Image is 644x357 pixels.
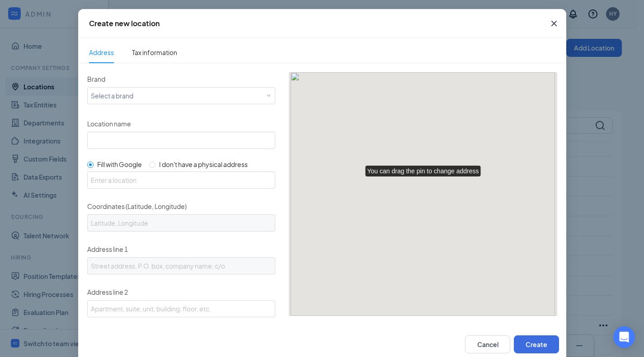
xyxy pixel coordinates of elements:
[97,160,142,168] span: Fill with Google
[89,42,114,63] span: Address
[89,19,160,28] div: Create new location
[87,75,105,83] span: Brand
[159,160,248,168] span: I don't have a physical address
[414,174,432,198] div: You can drag the pin to change address
[87,202,187,210] span: Coordinates (Latitude, Longitude)
[87,214,275,232] input: Latitude, Longitude
[87,300,275,317] input: Apartment, suite, unit, building, floor, etc.
[465,335,510,353] button: Cancel
[87,257,275,274] input: Street address, P.O. box, company name, c/o
[132,48,177,56] span: Tax information
[87,288,128,296] span: Address line 2
[87,172,275,189] input: Enter a location
[91,90,268,101] div: Select a brand
[87,245,128,253] span: Address line 1
[514,335,559,353] button: Create
[87,120,131,128] span: Location name
[549,18,559,29] svg: Cross
[613,326,635,348] div: Open Intercom Messenger
[542,9,566,38] button: Close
